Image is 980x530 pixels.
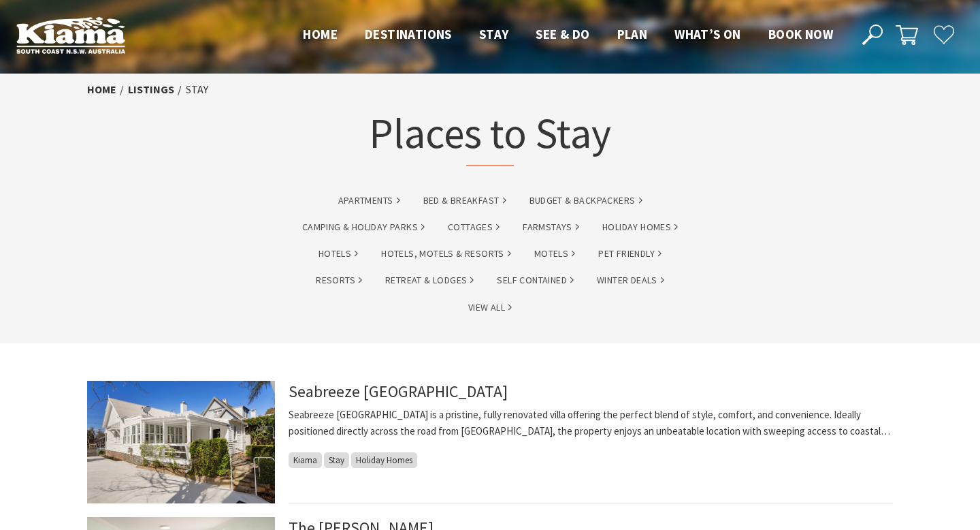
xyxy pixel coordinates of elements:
[289,407,893,439] p: Seabreeze [GEOGRAPHIC_DATA] is a pristine, fully renovated villa offering the perfect blend of st...
[186,81,208,99] li: Stay
[338,193,400,208] a: Apartments
[523,219,579,235] a: Farmstays
[16,16,125,54] img: Kiama Logo
[87,82,116,97] a: Home
[365,26,452,42] span: Destinations
[289,452,322,468] span: Kiama
[351,452,417,468] span: Holiday Homes
[316,272,362,288] a: Resorts
[598,246,661,262] a: Pet Friendly
[318,246,358,262] a: Hotels
[448,219,500,235] a: Cottages
[497,272,574,288] a: Self Contained
[324,452,349,468] span: Stay
[602,219,678,235] a: Holiday Homes
[617,26,648,42] span: Plan
[128,82,174,97] a: listings
[423,193,506,208] a: Bed & Breakfast
[529,193,642,208] a: Budget & backpackers
[479,26,509,42] span: Stay
[302,219,425,235] a: Camping & Holiday Parks
[289,381,508,402] a: Seabreeze [GEOGRAPHIC_DATA]
[468,300,512,315] a: View All
[289,24,847,46] nav: Main Menu
[303,26,338,42] span: Home
[381,246,511,262] a: Hotels, Motels & Resorts
[536,26,589,42] span: See & Do
[768,26,833,42] span: Book now
[534,246,575,262] a: Motels
[369,106,611,166] h1: Places to Stay
[674,26,741,42] span: What’s On
[597,272,664,288] a: Winter Deals
[385,272,474,288] a: Retreat & Lodges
